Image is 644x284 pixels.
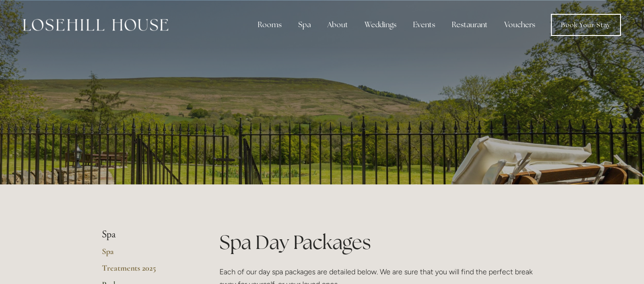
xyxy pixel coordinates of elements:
a: Spa [102,246,190,263]
a: Treatments 2025 [102,263,190,279]
h1: Spa Day Packages [219,229,543,256]
img: Losehill House [23,19,168,31]
li: Spa [102,229,190,241]
div: Weddings [357,16,404,34]
div: Rooms [250,16,289,34]
div: Restaurant [444,16,495,34]
div: Events [406,16,443,34]
a: Vouchers [497,16,543,34]
a: Book Your Stay [551,14,621,36]
div: About [320,16,355,34]
div: Spa [291,16,318,34]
